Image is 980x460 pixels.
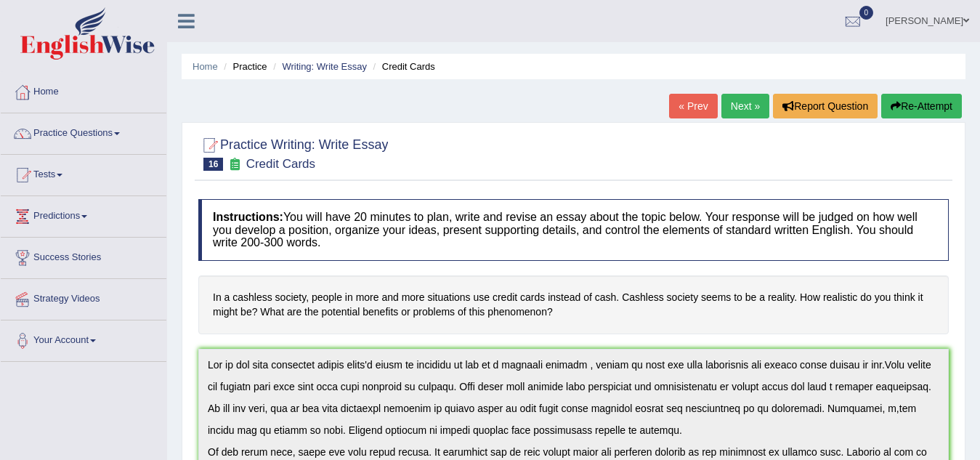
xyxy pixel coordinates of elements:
[282,61,367,72] a: Writing: Write Essay
[370,60,435,73] li: Credit Cards
[203,158,223,171] span: 16
[193,61,218,72] a: Home
[1,279,166,315] a: Strategy Videos
[1,196,166,233] a: Predictions
[1,113,166,150] a: Practice Questions
[1,238,166,274] a: Success Stories
[669,94,717,118] a: « Prev
[220,60,267,73] li: Practice
[198,199,949,261] h4: You will have 20 minutes to plan, write and revise an essay about the topic below. Your response ...
[213,211,283,223] b: Instructions:
[773,94,878,118] button: Report Question
[246,157,315,171] small: Credit Cards
[859,6,874,20] span: 0
[1,155,166,191] a: Tests
[198,275,949,334] h4: In a cashless society, people in more and more situations use credit cards instead of cash. Cashl...
[1,72,166,108] a: Home
[721,94,769,118] a: Next »
[1,320,166,357] a: Your Account
[881,94,962,118] button: Re-Attempt
[198,134,388,171] h2: Practice Writing: Write Essay
[227,158,242,172] small: Exam occurring question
